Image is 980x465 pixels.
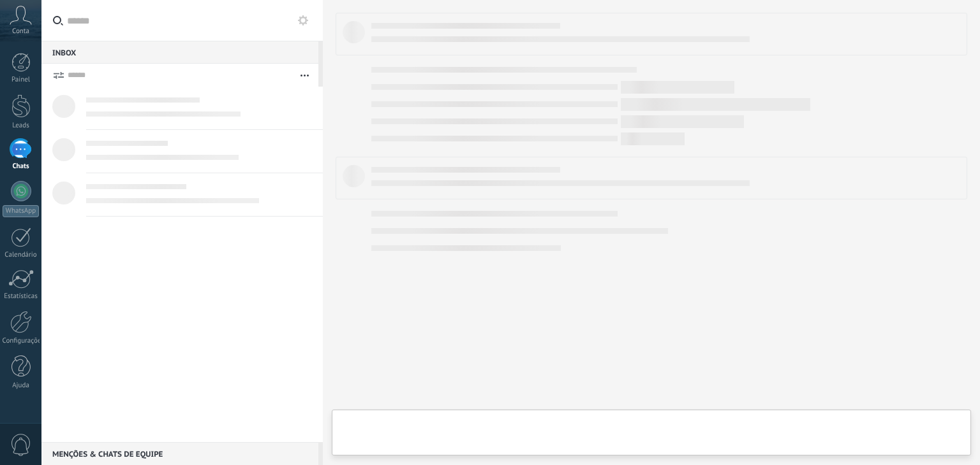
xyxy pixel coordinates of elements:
[12,27,29,36] span: Conta
[3,382,40,390] div: Ajuda
[41,41,318,64] div: Inbox
[3,122,40,130] div: Leads
[41,442,318,465] div: Menções & Chats de equipe
[3,292,40,301] div: Estatísticas
[3,205,39,217] div: WhatsApp
[3,162,40,171] div: Chats
[3,251,40,259] div: Calendário
[3,337,40,345] div: Configurações
[3,76,40,84] div: Painel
